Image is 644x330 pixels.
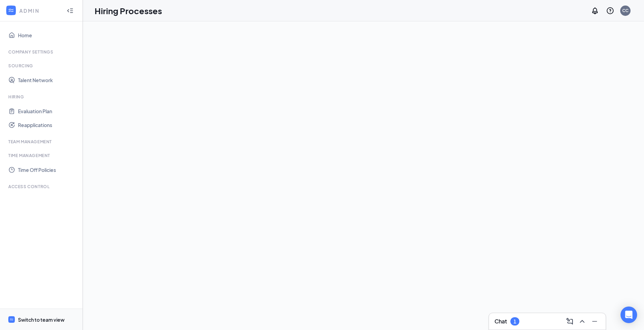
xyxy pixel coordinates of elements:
[19,7,60,14] div: ADMIN
[564,316,575,327] button: ComposeMessage
[18,316,65,323] div: Switch to team view
[591,7,599,15] svg: Notifications
[578,317,586,326] svg: ChevronUp
[8,7,15,14] svg: WorkstreamLogo
[8,184,76,190] div: Access control
[95,5,162,17] h1: Hiring Processes
[18,163,77,177] a: Time Off Policies
[577,316,588,327] button: ChevronUp
[8,153,76,158] div: Time Management
[606,7,614,15] svg: QuestionInfo
[18,104,77,118] a: Evaluation Plan
[8,94,76,100] div: Hiring
[8,63,76,69] div: Sourcing
[590,317,599,326] svg: Minimize
[494,318,507,325] h3: Chat
[18,28,77,42] a: Home
[513,319,516,324] div: 1
[18,118,77,132] a: Reapplications
[622,8,628,13] div: CC
[8,139,76,145] div: Team Management
[18,73,77,87] a: Talent Network
[621,307,637,323] div: Open Intercom Messenger
[9,317,14,322] svg: WorkstreamLogo
[8,49,76,55] div: Company Settings
[67,7,74,14] svg: Collapse
[566,317,574,326] svg: ComposeMessage
[589,316,600,327] button: Minimize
